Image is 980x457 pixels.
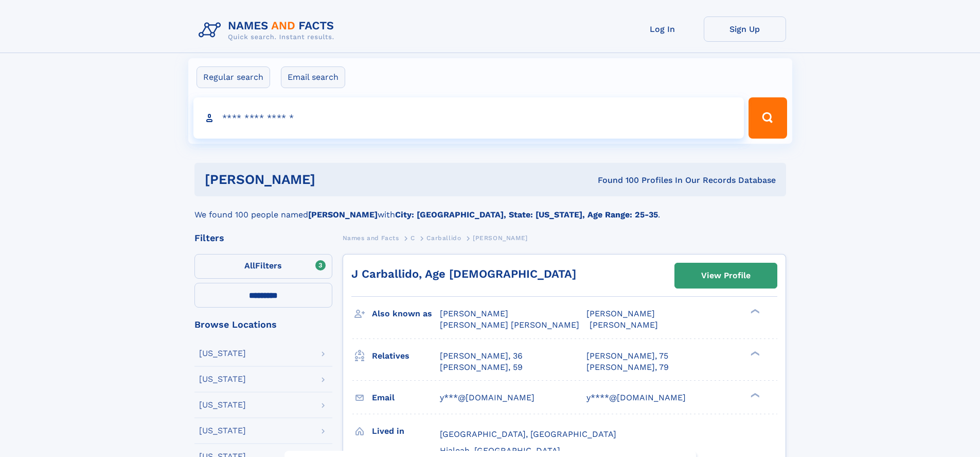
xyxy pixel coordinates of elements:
[199,349,246,358] div: [US_STATE]
[440,309,508,318] span: [PERSON_NAME]
[440,429,616,439] span: [GEOGRAPHIC_DATA], [GEOGRAPHIC_DATA]
[749,97,787,139] button: Search Button
[456,175,776,186] div: Found 100 Profiles In Our Records Database
[194,254,332,279] label: Filters
[440,350,523,362] a: [PERSON_NAME], 36
[372,305,440,323] h3: Also known as
[440,320,579,330] span: [PERSON_NAME] [PERSON_NAME]
[372,422,440,440] h3: Lived in
[586,350,668,362] a: [PERSON_NAME], 75
[281,66,345,88] label: Email search
[411,234,415,242] span: C
[193,97,744,139] input: search input
[197,66,270,88] label: Regular search
[586,362,669,373] a: [PERSON_NAME], 79
[748,308,760,315] div: ❯
[308,210,378,219] b: [PERSON_NAME]
[343,231,399,244] a: Names and Facts
[748,392,760,398] div: ❯
[372,347,440,365] h3: Relatives
[590,320,658,330] span: [PERSON_NAME]
[701,264,751,287] div: View Profile
[194,233,332,243] div: Filters
[426,231,461,244] a: Carballido
[440,393,534,402] span: y***@[DOMAIN_NAME]
[199,401,246,409] div: [US_STATE]
[704,16,786,42] a: Sign Up
[244,261,255,270] span: All
[473,234,528,242] span: [PERSON_NAME]
[395,210,658,219] b: City: [GEOGRAPHIC_DATA], State: [US_STATE], Age Range: 25-35
[372,389,440,407] h3: Email
[199,427,246,435] div: [US_STATE]
[748,350,760,357] div: ❯
[351,267,576,280] a: J Carballido, Age [DEMOGRAPHIC_DATA]
[426,234,461,242] span: Carballido
[194,320,332,329] div: Browse Locations
[194,196,786,221] div: We found 100 people named with .
[440,446,560,455] span: Hialeah, [GEOGRAPHIC_DATA]
[199,375,246,383] div: [US_STATE]
[205,173,457,186] h1: [PERSON_NAME]
[440,362,523,373] a: [PERSON_NAME], 59
[621,16,704,42] a: Log In
[194,16,343,44] img: Logo Names and Facts
[675,263,777,288] a: View Profile
[411,231,415,244] a: C
[586,309,655,318] span: [PERSON_NAME]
